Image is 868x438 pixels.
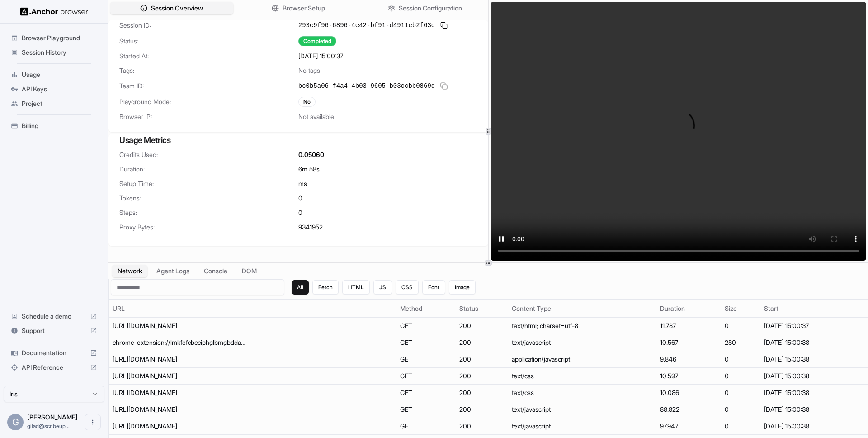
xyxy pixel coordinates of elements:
span: gilad@scribeup.io [27,423,70,429]
td: 200 [456,385,509,401]
td: [DATE] 15:00:38 [760,351,868,368]
button: JS [373,280,392,295]
td: 10.086 [656,385,721,401]
button: Fetch [312,280,339,295]
div: Size [725,304,757,313]
div: Usage [7,67,101,82]
span: Proxy Bytes: [119,223,298,232]
span: Session History [22,48,97,57]
button: Network [112,265,147,277]
td: 0 [721,318,760,334]
span: Status: [119,37,298,46]
span: Usage [22,70,97,79]
span: Documentation [22,348,86,357]
span: API Keys [22,85,97,94]
td: [DATE] 15:00:38 [760,334,868,351]
td: 11.787 [656,318,721,334]
span: Started At: [119,52,298,61]
td: [DATE] 15:00:38 [760,418,868,435]
div: https://assets.stitchfix.com/growth-next-ui/_next/static/chunks/framework-22e62ea541205f78.js [113,422,248,431]
span: Credits Used: [119,150,298,159]
div: Browser Playground [7,31,101,45]
span: Not available [298,112,334,121]
span: 6m 58s [298,165,320,174]
h3: Usage Metrics [119,134,477,147]
button: Console [198,265,233,277]
span: Support [22,326,86,335]
span: Session Configuration [399,4,462,13]
td: 97.947 [656,418,721,435]
button: Open menu [85,414,101,430]
span: Tokens: [119,194,298,203]
td: application/javascript [508,351,656,368]
span: Browser IP: [119,112,298,121]
div: Documentation [7,346,101,360]
div: Start [764,304,864,313]
button: HTML [342,280,370,295]
span: Browser Setup [283,4,325,13]
div: Session History [7,45,101,60]
td: 88.822 [656,401,721,418]
td: 9.846 [656,351,721,368]
div: https://assets.stitchfix.com/growth-next-ui/_next/static/css/c98909eae0d5b28b.css [113,371,248,381]
span: ms [298,179,307,188]
div: Content Type [512,304,653,313]
button: Image [449,280,476,295]
span: Duration: [119,165,298,174]
td: text/javascript [508,418,656,435]
div: Billing [7,119,101,133]
td: 0 [721,351,760,368]
div: Support [7,324,101,338]
td: 200 [456,418,509,435]
td: 200 [456,351,509,368]
td: GET [396,418,456,435]
span: 0.05060 [298,150,324,159]
span: Gilad Spitzer [27,413,78,421]
span: API Reference [22,363,86,372]
td: [DATE] 15:00:38 [760,401,868,418]
div: Duration [660,304,717,313]
div: https://www.stitchfix.com/login [113,321,248,330]
span: 293c9f96-6896-4e42-bf91-d4911eb2f63d [298,21,435,30]
td: GET [396,318,456,334]
td: 0 [721,385,760,401]
button: Agent Logs [151,265,195,277]
td: 0 [721,368,760,385]
span: 0 [298,208,302,217]
td: text/javascript [508,334,656,351]
button: Font [422,280,445,295]
button: All [292,280,309,295]
span: Billing [22,121,97,130]
div: Method [400,304,452,313]
div: Completed [298,36,336,46]
td: 10.597 [656,368,721,385]
div: Schedule a demo [7,309,101,324]
span: Session ID: [119,21,298,30]
td: [DATE] 15:00:38 [760,385,868,401]
span: Tags: [119,66,298,75]
div: URL [113,304,393,313]
span: Playground Mode: [119,97,298,106]
span: Browser Playground [22,33,97,43]
td: GET [396,401,456,418]
div: G [7,414,24,430]
td: 200 [456,401,509,418]
span: Project [22,99,97,108]
span: Setup Time: [119,179,298,188]
div: API Keys [7,82,101,96]
div: https://assets.stitchfix.com/growth-next-ui/_next/static/chunks/webpack-88437c19886d4c92.js [113,405,248,414]
td: 200 [456,318,509,334]
div: https://assets.stitchfix.com/growth-next-ui/_next/static/css/08961d11be0eca2a.css [113,388,248,397]
td: text/html; charset=utf-8 [508,318,656,334]
span: 9341952 [298,223,323,232]
td: 0 [721,401,760,418]
td: text/css [508,385,656,401]
td: 280 [721,334,760,351]
td: GET [396,385,456,401]
span: Steps: [119,208,298,217]
div: Status [459,304,505,313]
span: Team ID: [119,81,298,90]
button: DOM [236,265,262,277]
button: CSS [396,280,419,295]
td: text/javascript [508,401,656,418]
